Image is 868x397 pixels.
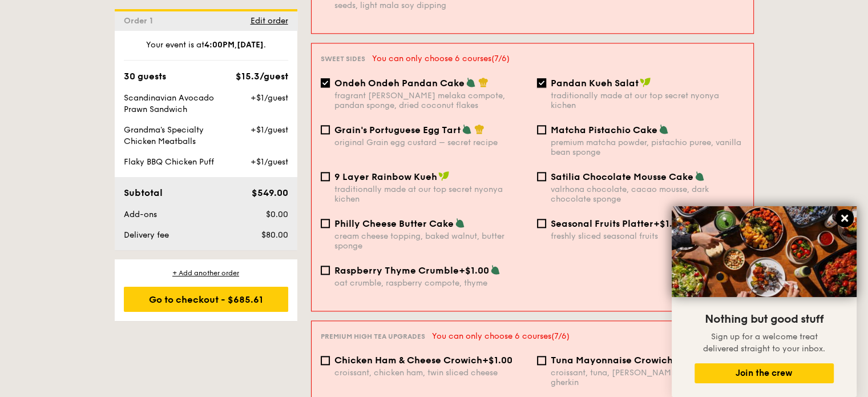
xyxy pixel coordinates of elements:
span: $549.00 [251,187,288,198]
button: Join the crew [695,363,834,383]
span: Subtotal [124,187,163,198]
input: Pandan Kueh Salattraditionally made at our top secret nyonya kichen [537,78,546,87]
span: Raspberry Thyme Crumble [334,265,459,276]
span: Add-ons [124,210,157,219]
span: Seasonal Fruits Platter [551,218,653,229]
div: traditionally made at our top secret nyonya kichen [334,185,528,204]
span: Grain's Portuguese Egg Tart [334,125,461,135]
div: Go to checkout - $685.61 [124,287,288,312]
input: Seasonal Fruits Platter+$1.00freshly sliced seasonal fruits [537,219,546,228]
div: croissant, chicken ham, twin sliced cheese [334,368,528,378]
span: 9 Layer Rainbow Kueh [334,171,437,182]
span: Scandinavian Avocado Prawn Sandwich [124,93,214,114]
input: Matcha Pistachio Cakepremium matcha powder, pistachio puree, vanilla bean sponge [537,125,546,134]
input: Grain's Portuguese Egg Tartoriginal Grain egg custard – secret recipe [321,125,330,134]
input: 9 Layer Rainbow Kuehtraditionally made at our top secret nyonya kichen [321,172,330,181]
input: Chicken Ham & Cheese Crowich+$1.00croissant, chicken ham, twin sliced cheese [321,356,330,365]
span: +$1.00 [653,218,684,229]
img: icon-vegan.f8ff3823.svg [640,77,651,87]
strong: [DATE] [237,40,264,50]
span: Ondeh Ondeh Pandan Cake [334,78,465,89]
span: Edit order [251,16,288,26]
div: 30 guests [124,70,166,83]
span: Delivery fee [124,230,169,240]
div: freshly sliced seasonal fruits [551,231,744,241]
img: icon-vegetarian.fe4039eb.svg [490,264,500,275]
input: Raspberry Thyme Crumble+$1.00oat crumble, raspberry compote, thyme [321,266,330,275]
span: Sign up for a welcome treat delivered straight to your inbox. [703,332,825,354]
span: +$1/guest [250,157,288,167]
span: $80.00 [261,230,288,240]
input: Tuna Mayonnaise Crowich+$1.00croissant, tuna, [PERSON_NAME] dressing, gherkin [537,356,546,365]
div: valrhona chocolate, cacao mousse, dark chocolate sponge [551,185,744,204]
input: Philly Cheese Butter Cakecream cheese topping, baked walnut, butter sponge [321,219,330,228]
span: You can only choose 6 courses [372,54,510,63]
input: Satilia Chocolate Mousse Cakevalrhona chocolate, cacao mousse, dark chocolate sponge [537,172,546,181]
div: $15.3/guest [236,70,288,83]
div: + Add another order [124,268,288,278]
div: oat crumble, raspberry compote, thyme [334,278,528,288]
span: Satilia Chocolate Mousse Cake [551,171,693,182]
span: Chicken Ham & Cheese Crowich [334,355,482,366]
button: Close [835,209,854,227]
span: Pandan Kueh Salat [551,78,639,89]
img: icon-vegetarian.fe4039eb.svg [455,218,465,228]
div: cream cheese topping, baked walnut, butter sponge [334,231,528,251]
img: icon-chef-hat.a58ddaea.svg [478,77,488,87]
input: Ondeh Ondeh Pandan Cakefragrant [PERSON_NAME] melaka compote, pandan sponge, dried coconut flakes [321,78,330,87]
span: $0.00 [265,210,288,219]
span: Matcha Pistachio Cake [551,125,657,135]
span: You can only choose 6 courses [432,331,570,341]
span: +$1/guest [250,93,288,103]
div: croissant, tuna, [PERSON_NAME] dressing, gherkin [551,368,744,387]
div: original Grain egg custard – secret recipe [334,138,528,147]
div: fragrant [PERSON_NAME] melaka compote, pandan sponge, dried coconut flakes [334,91,528,110]
span: Flaky BBQ Chicken Puff [124,157,214,167]
span: (7/6) [551,331,570,341]
img: DSC07876-Edit02-Large.jpeg [672,206,857,297]
span: Premium high tea upgrades [321,332,425,340]
strong: 4:00PM [204,40,235,50]
img: icon-chef-hat.a58ddaea.svg [474,124,485,134]
span: +$1.00 [482,355,512,366]
div: premium matcha powder, pistachio puree, vanilla bean sponge [551,138,744,157]
div: Your event is at , . [124,39,288,61]
img: icon-vegan.f8ff3823.svg [438,171,450,181]
span: (7/6) [491,54,510,63]
img: icon-vegetarian.fe4039eb.svg [466,77,476,87]
span: Sweet sides [321,55,365,63]
span: Order 1 [124,16,158,26]
div: traditionally made at our top secret nyonya kichen [551,91,744,110]
span: Philly Cheese Butter Cake [334,218,454,229]
span: Tuna Mayonnaise Crowich [551,355,673,366]
img: icon-vegetarian.fe4039eb.svg [462,124,472,134]
img: icon-vegetarian.fe4039eb.svg [659,124,669,134]
span: +$1.00 [459,265,489,276]
img: icon-vegetarian.fe4039eb.svg [695,171,705,181]
span: +$1/guest [250,125,288,135]
span: Nothing but good stuff [705,312,823,326]
span: Grandma's Specialty Chicken Meatballs [124,125,204,146]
